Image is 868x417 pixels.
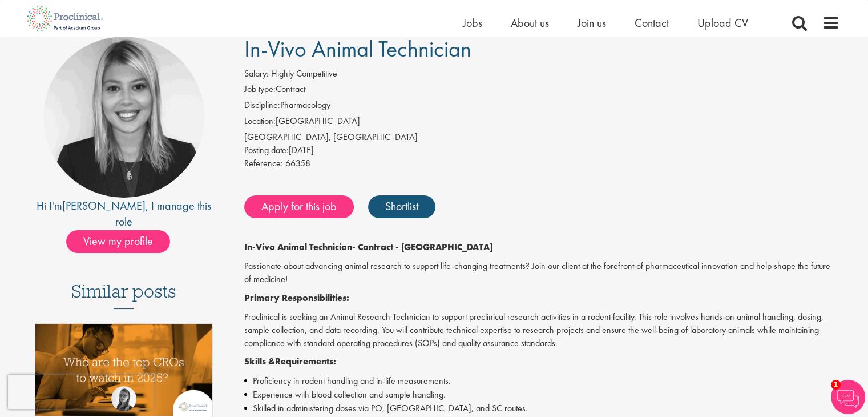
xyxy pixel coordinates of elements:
label: Discipline: [244,99,280,112]
li: Skilled in administering doses via PO, [GEOGRAPHIC_DATA], and SC routes. [244,402,839,415]
a: Contact [635,15,669,30]
li: [GEOGRAPHIC_DATA] [244,115,839,131]
h3: Similar posts [71,282,176,309]
iframe: reCAPTCHA [8,375,154,409]
img: imeage of recruiter Janelle Jones [43,37,204,198]
img: Chatbot [831,380,865,414]
span: Highly Competitive [271,67,337,79]
span: View my profile [66,230,170,253]
label: Location: [244,115,276,128]
a: View my profile [66,232,181,247]
a: [PERSON_NAME] [62,198,146,213]
label: Job type: [244,83,276,96]
li: Pharmacology [244,99,839,115]
strong: Requirements: [275,355,336,367]
strong: - Contract - [GEOGRAPHIC_DATA] [352,241,492,253]
li: Experience with blood collection and sample handling. [244,388,839,402]
span: 1 [831,380,841,390]
strong: In-Vivo Animal Technician [244,241,352,253]
a: Shortlist [368,195,435,218]
div: [GEOGRAPHIC_DATA], [GEOGRAPHIC_DATA] [244,131,839,144]
div: [DATE] [244,144,839,157]
strong: Skills & [244,355,275,367]
span: Posting date: [244,144,289,156]
li: Proficiency in rodent handling and in-life measurements. [244,374,839,388]
a: Upload CV [697,15,748,30]
a: About us [511,15,549,30]
img: Top 10 CROs 2025 | Proclinical [35,324,213,416]
a: Join us [578,15,606,30]
div: Hi I'm , I manage this role [29,198,219,230]
a: Jobs [463,15,482,30]
span: 66358 [285,157,310,169]
p: Passionate about advancing animal research to support life-changing treatments? Join our client a... [244,260,839,286]
span: In-Vivo Animal Technician [244,34,471,63]
strong: Primary Responsibilities: [244,292,349,304]
p: Proclinical is seeking an Animal Research Technician to support preclinical research activities i... [244,311,839,350]
label: Salary: [244,67,269,81]
li: Contract [244,83,839,99]
a: Apply for this job [244,195,354,218]
label: Reference: [244,157,283,170]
